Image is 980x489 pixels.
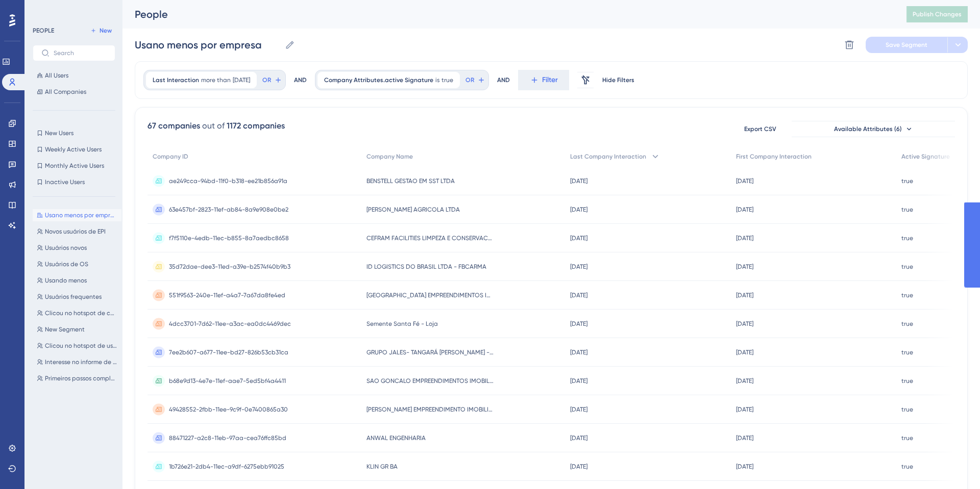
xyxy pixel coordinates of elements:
[570,463,587,470] time: [DATE]
[570,263,587,270] time: [DATE]
[570,377,587,384] time: [DATE]
[33,307,121,319] button: Clicou no hotspot de checklist personalizado
[901,405,913,414] span: true
[33,176,115,188] button: Inactive Users
[33,258,121,270] button: Usuários de OS
[45,374,117,382] span: Primeiros passos completos
[33,242,121,254] button: Usuários novos
[33,372,121,384] button: Primeiros passos completos
[464,72,486,88] button: OR
[135,38,281,52] input: Segment Name
[45,260,88,268] span: Usuários de OS
[792,121,955,137] button: Available Attributes (6)
[33,225,121,238] button: Novos usuários de EPI
[744,125,776,133] span: Export CSV
[294,70,307,90] div: AND
[736,320,753,327] time: [DATE]
[465,76,474,84] span: OR
[901,320,913,328] span: true
[169,434,286,442] span: 88471227-a2c8-11eb-97aa-cea76ffc85bd
[834,125,902,133] span: Available Attributes (6)
[366,348,494,356] span: GRUPO JALES- TANGARÁ [PERSON_NAME] - MT
[45,276,87,285] span: Usando menos
[262,76,271,84] span: OR
[366,263,486,271] span: ID LOGISTICS DO BRASIL LTDA - FBCARMA
[570,292,587,299] time: [DATE]
[901,348,913,356] span: true
[901,234,913,242] span: true
[169,462,284,471] span: 1b726e21-2db4-11ec-a9df-6275ebb91025
[169,205,288,214] span: 63e457bf-2823-11ef-ab84-8a9e908e0be2
[169,320,291,328] span: 4dcc3701-7d62-11ee-a3ac-ea0dc4469dec
[570,206,587,213] time: [DATE]
[366,462,398,471] span: KLIN GR BA
[442,76,453,84] span: true
[33,69,115,82] button: All Users
[366,205,460,214] span: [PERSON_NAME] AGRICOLA LTDA
[866,37,947,53] button: Save Segment
[202,120,225,132] div: out of
[45,178,85,186] span: Inactive Users
[901,177,913,185] span: true
[33,160,115,172] button: Monthly Active Users
[366,320,438,328] span: Semente Santa Fé - Loja
[45,244,87,252] span: Usuários novos
[33,323,121,336] button: New Segment
[366,152,413,161] span: Company Name
[901,205,913,214] span: true
[45,342,117,350] span: Clicou no hotspot de usuário
[736,349,753,356] time: [DATE]
[201,76,231,84] span: more than
[33,274,121,287] button: Usando menos
[435,76,439,84] span: is
[901,291,913,299] span: true
[901,152,950,161] span: Active Signature
[736,406,753,413] time: [DATE]
[366,377,494,385] span: SAO GONCALO EMPREENDIMENTOS IMOBILIARIOS LTDA - OBRA 668
[736,235,753,242] time: [DATE]
[602,76,634,84] span: Hide Filters
[45,358,117,366] span: Interesse no informe de condição [PERSON_NAME]
[45,129,73,137] span: New Users
[54,49,107,57] input: Search
[33,340,121,352] button: Clicou no hotspot de usuário
[45,211,117,219] span: Usano menos por empresa
[736,292,753,299] time: [DATE]
[153,76,199,84] span: Last Interaction
[87,24,115,37] button: New
[100,27,112,35] span: New
[33,143,115,156] button: Weekly Active Users
[169,405,288,414] span: 49428552-2fbb-11ee-9c9f-0e7400865a30
[736,206,753,213] time: [DATE]
[570,235,587,242] time: [DATE]
[169,377,286,385] span: b68e9d13-4e7e-11ef-aae7-5ed5bf4a4411
[45,309,117,317] span: Clicou no hotspot de checklist personalizado
[901,377,913,385] span: true
[169,263,290,271] span: 35d72dae-dee3-11ed-a39e-b2574f40b9b3
[937,449,968,479] iframe: UserGuiding AI Assistant Launcher
[736,152,812,161] span: First Company Interaction
[324,76,433,84] span: Company Attributes.active Signature
[366,291,494,299] span: [GEOGRAPHIC_DATA] EMPREENDIMENTOS IMOBILIARIOS LTDA - OBRA 601
[736,263,753,270] time: [DATE]
[366,177,455,185] span: BENSTELL GESTAO EM SST LTDA
[901,263,913,271] span: true
[169,291,285,299] span: 551f9563-240e-11ef-a4a7-7a67da8fe4ed
[33,127,115,139] button: New Users
[33,27,54,35] div: PEOPLE
[233,76,250,84] span: [DATE]
[227,120,285,132] div: 1172 companies
[45,293,102,301] span: Usuários frequentes
[169,348,288,356] span: 7ee2b607-a677-11ee-bd27-826b53cb31ca
[45,88,86,96] span: All Companies
[33,291,121,303] button: Usuários frequentes
[736,434,753,442] time: [DATE]
[570,406,587,413] time: [DATE]
[45,325,85,333] span: New Segment
[33,356,121,368] button: Interesse no informe de condição [PERSON_NAME]
[135,7,881,21] div: People
[570,177,587,185] time: [DATE]
[886,41,927,49] span: Save Segment
[45,162,104,170] span: Monthly Active Users
[169,234,289,242] span: f7f5110e-4edb-11ec-b855-8a7aedbc8658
